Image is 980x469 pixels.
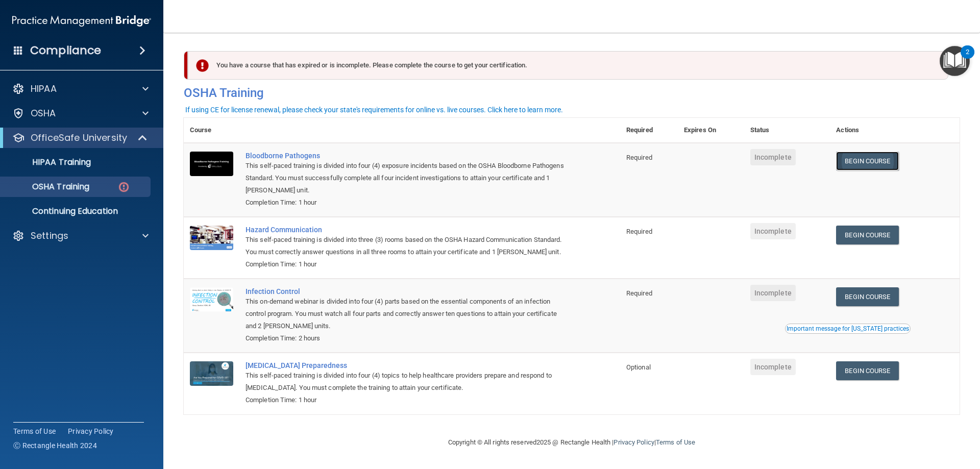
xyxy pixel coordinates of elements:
th: Required [620,118,678,143]
a: Privacy Policy [68,426,114,436]
h4: Compliance [30,43,101,58]
iframe: Drift Widget Chat Controller [803,397,968,437]
span: Required [626,289,652,297]
div: Completion Time: 1 hour [246,394,569,406]
div: This on-demand webinar is divided into four (4) parts based on the essential components of an inf... [246,295,569,332]
p: OfficeSafe University [31,132,127,144]
div: Copyright © All rights reserved 2025 @ Rectangle Health | | [385,426,758,459]
a: Privacy Policy [614,438,654,446]
span: Incomplete [750,359,796,375]
a: Terms of Use [13,426,56,436]
button: Open Resource Center, 2 new notifications [940,46,970,76]
span: Optional [626,363,651,371]
p: Continuing Education [7,206,146,216]
th: Course [184,118,239,143]
th: Expires On [678,118,744,143]
p: OSHA Training [7,182,89,192]
p: OSHA [31,107,56,119]
button: Read this if you are a dental practitioner in the state of CA [785,324,911,334]
span: Ⓒ Rectangle Health 2024 [13,440,97,451]
div: If using CE for license renewal, please check your state's requirements for online vs. live cours... [185,106,563,113]
div: Completion Time: 1 hour [246,258,569,270]
img: exclamation-circle-solid-danger.72ef9ffc.png [196,59,209,72]
div: Completion Time: 1 hour [246,196,569,209]
a: Begin Course [836,152,898,170]
a: Settings [12,230,149,242]
h4: OSHA Training [184,86,960,100]
th: Status [744,118,830,143]
div: This self-paced training is divided into four (4) topics to help healthcare providers prepare and... [246,369,569,394]
span: Incomplete [750,149,796,165]
div: You have a course that has expired or is incomplete. Please complete the course to get your certi... [188,51,948,80]
a: Hazard Communication [246,226,569,234]
p: Settings [31,230,68,242]
span: Required [626,228,652,235]
a: OSHA [12,107,149,119]
div: Important message for [US_STATE] practices [787,326,909,332]
th: Actions [830,118,960,143]
span: Incomplete [750,223,796,239]
div: This self-paced training is divided into three (3) rooms based on the OSHA Hazard Communication S... [246,234,569,258]
img: PMB logo [12,11,151,31]
p: HIPAA [31,83,57,95]
a: Bloodborne Pathogens [246,152,569,160]
a: HIPAA [12,83,149,95]
a: [MEDICAL_DATA] Preparedness [246,361,569,369]
button: If using CE for license renewal, please check your state's requirements for online vs. live cours... [184,105,565,115]
p: HIPAA Training [7,157,91,167]
span: Incomplete [750,285,796,301]
div: Completion Time: 2 hours [246,332,569,344]
a: Terms of Use [656,438,695,446]
a: Begin Course [836,361,898,380]
a: Begin Course [836,226,898,244]
a: Infection Control [246,287,569,295]
a: Begin Course [836,287,898,306]
div: This self-paced training is divided into four (4) exposure incidents based on the OSHA Bloodborne... [246,160,569,196]
a: OfficeSafe University [12,132,148,144]
div: 2 [966,52,969,65]
span: Required [626,154,652,161]
img: danger-circle.6113f641.png [117,181,130,193]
